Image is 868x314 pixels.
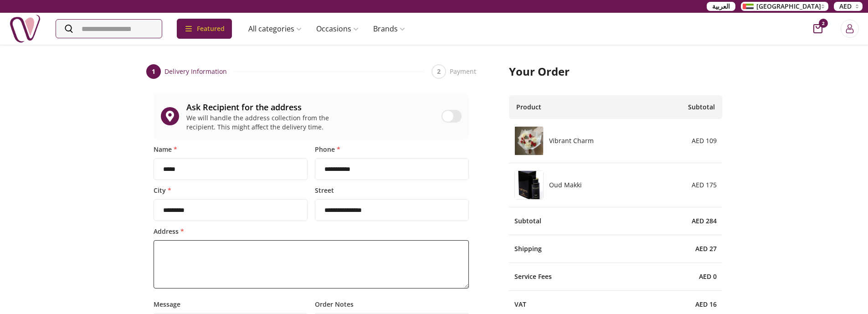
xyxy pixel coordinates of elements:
div: Ask Recipient for the address [186,101,435,113]
label: City [154,187,308,194]
label: Name [154,146,308,153]
span: Subtotal [688,103,715,112]
a: All categories [241,20,309,38]
h6: Vibrant Charm [544,136,594,145]
span: العربية [712,2,730,11]
h6: Oud Makki [544,180,582,190]
input: Search [56,20,162,38]
div: AED 175 [688,180,717,190]
div: 1 [146,64,161,79]
a: Occasions [309,20,366,38]
img: Arabic_dztd3n.png [743,4,754,9]
label: Order Notes [315,301,469,308]
span: AED 284 [692,216,717,226]
button: 2Payment [431,64,476,79]
button: Login [841,20,859,38]
span: AED 16 [695,300,717,309]
label: Street [315,187,469,194]
div: Subtotal [509,207,722,235]
button: [GEOGRAPHIC_DATA] [741,2,828,11]
button: 1Delivery Information [146,64,227,79]
span: Payment [450,67,476,76]
a: Brands [366,20,412,38]
label: Message [154,301,308,308]
span: Product [516,103,541,112]
img: Nigwa-uae-gifts [9,13,41,45]
label: Address [154,228,469,235]
button: AED [834,2,863,11]
span: AED 0 [699,272,717,281]
span: AED [839,2,852,11]
span: [GEOGRAPHIC_DATA] [756,2,821,11]
span: Delivery Information [164,67,227,76]
div: Featured [177,19,232,39]
div: We will handle the address collection from the recipient. This might affect the delivery time. [186,113,335,132]
div: Service Fees [509,263,722,291]
img: 55%20115826.jpg9167.jpg [515,171,543,199]
span: 2 [819,19,828,28]
img: 1736577644977.jpg [515,127,543,155]
div: Shipping [509,235,722,263]
span: AED 27 [695,244,717,253]
button: cart-button [813,24,822,33]
div: AED 109 [688,136,717,145]
label: Phone [315,146,469,153]
h2: Your Order [509,64,722,79]
div: 2 [431,64,446,79]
